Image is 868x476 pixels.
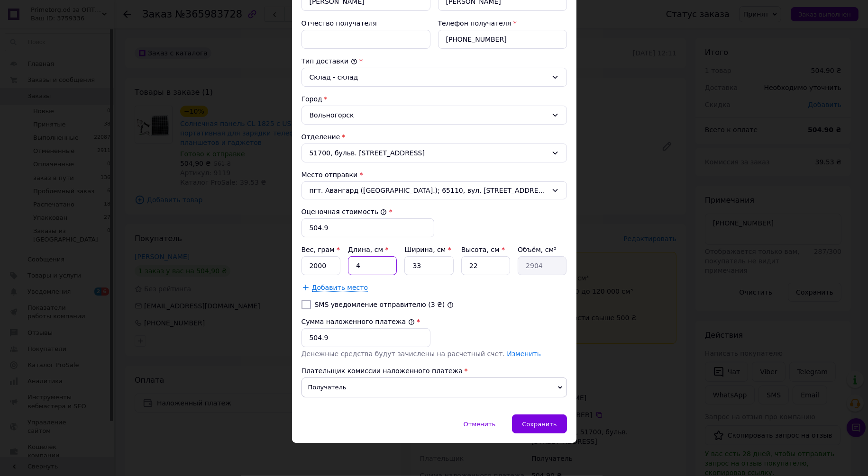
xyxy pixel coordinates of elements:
[310,186,548,195] span: пгт. Авангард ([GEOGRAPHIC_DATA].); 65110, вул. [STREET_ADDRESS]
[302,246,340,253] label: Вес, грам
[518,245,566,254] div: Объём, см³
[348,246,388,253] label: Длина, см
[302,367,463,375] span: Плательщик комиссии наложенного платежа
[302,132,567,142] div: Отделение
[438,19,512,27] label: Телефон получателя
[302,94,567,104] div: Город
[312,284,368,292] span: Добавить место
[302,19,377,27] label: Отчество получателя
[302,318,415,325] label: Сумма наложенного платежа
[522,421,557,428] span: Сохранить
[302,56,567,66] div: Тип доставки
[310,72,548,82] div: Склад - склад
[438,30,567,49] input: +380
[461,246,505,253] label: Высота, см
[302,350,541,358] span: Денежные средства будут зачислены на расчетный счет.
[302,170,567,180] div: Место отправки
[315,301,445,308] label: SMS уведомление отправителю (3 ₴)
[302,106,567,125] div: Вольногорск
[302,208,387,216] label: Оценочная стоимость
[302,144,567,162] div: 51700, бульв. [STREET_ADDRESS]
[302,377,567,397] span: Получатель
[507,350,541,358] a: Изменить
[464,421,496,428] span: Отменить
[404,246,451,253] label: Ширина, см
